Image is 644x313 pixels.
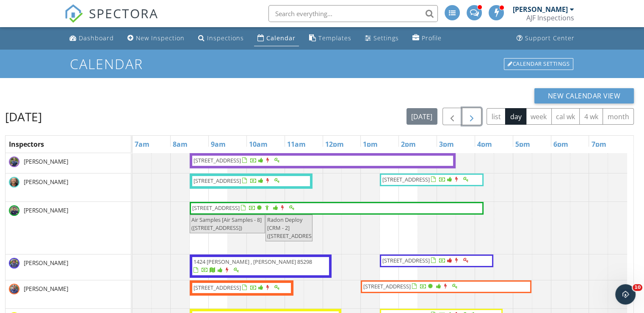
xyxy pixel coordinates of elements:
span: 10 [633,284,642,291]
a: 8am [171,137,190,151]
img: image20230130174929b77b8c09.jpeg [9,205,19,216]
span: [PERSON_NAME] [22,285,70,293]
div: Templates [318,34,351,42]
button: list [486,108,506,125]
div: Calendar Settings [504,58,573,70]
a: 7am [133,137,152,151]
span: [STREET_ADDRESS] [363,282,411,290]
span: 1424 [PERSON_NAME] , [PERSON_NAME] 85298 [193,258,312,265]
img: kurtis_n.jpg [9,177,19,187]
a: 7pm [589,137,608,151]
span: Inspectors [9,140,44,149]
span: [STREET_ADDRESS] [382,257,430,264]
span: Radon Deploy [CRM - 2] ([STREET_ADDRESS]) [267,216,318,240]
a: 4pm [475,137,494,151]
span: [STREET_ADDRESS] [193,156,241,164]
div: AJF Inspections [526,14,574,22]
h1: Calendar [70,56,574,71]
button: week [526,108,552,125]
span: [PERSON_NAME] [22,206,70,215]
input: Search everything... [268,5,438,22]
a: New Inspection [124,31,188,46]
button: Next day [462,108,482,125]
div: Support Center [525,34,575,42]
div: Inspections [207,34,244,42]
span: Air Samples [Air Samples - 8] ([STREET_ADDRESS]) [191,216,262,232]
a: SPECTORA [64,11,158,29]
a: 10am [247,137,270,151]
a: Inspections [195,31,247,46]
a: 5pm [513,137,532,151]
a: Profile [409,31,445,46]
button: 4 wk [579,108,603,125]
img: tyler.jpg [9,258,19,268]
div: Dashboard [79,34,114,42]
button: month [603,108,634,125]
a: Calendar [254,31,299,46]
div: New Inspection [136,34,185,42]
a: 12pm [323,137,346,151]
a: Calendar Settings [503,57,574,71]
span: [PERSON_NAME] [22,259,70,267]
a: 6pm [551,137,570,151]
a: 1pm [361,137,380,151]
iframe: Intercom live chat [615,284,636,305]
span: [STREET_ADDRESS] [193,284,241,291]
h2: [DATE] [5,108,42,125]
span: [STREET_ADDRESS] [192,204,240,212]
a: 9am [209,137,228,151]
a: Templates [306,31,355,46]
button: New Calendar View [534,88,634,103]
button: day [505,108,526,125]
span: [PERSON_NAME] [22,178,70,186]
span: [STREET_ADDRESS] [382,176,430,183]
span: [PERSON_NAME] [22,157,70,166]
a: Support Center [513,31,578,46]
button: Previous day [442,108,462,125]
a: Settings [362,31,402,46]
div: Profile [422,34,442,42]
div: Settings [373,34,399,42]
a: 11am [285,137,308,151]
button: [DATE] [406,108,437,125]
div: Calendar [266,34,296,42]
span: SPECTORA [89,4,158,22]
a: 3pm [437,137,456,151]
div: [PERSON_NAME] [513,5,568,14]
a: Dashboard [66,31,117,46]
img: d68edfb263f546258320798d8f4d03b5_l0_0011_13_2023__3_32_02_pm.jpg [9,156,19,167]
button: cal wk [551,108,580,125]
a: 2pm [399,137,418,151]
span: [STREET_ADDRESS] [193,177,241,184]
img: image202303202148199b2a6088.jpeg [9,284,19,294]
img: The Best Home Inspection Software - Spectora [64,4,83,23]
